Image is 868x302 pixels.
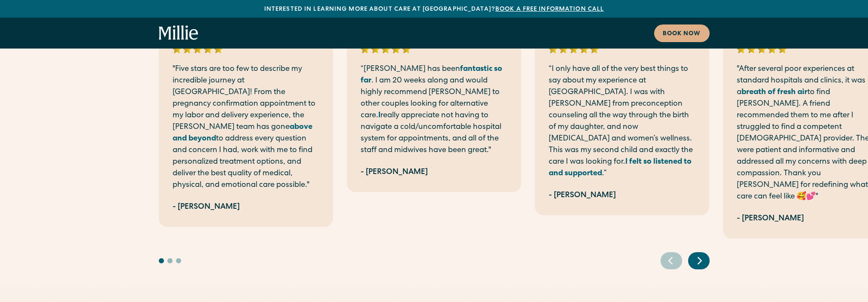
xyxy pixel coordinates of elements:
[159,258,164,263] button: Go to slide 1
[378,112,380,119] strong: I
[173,64,319,191] p: "Five stars are too few to describe my incredible journey at [GEOGRAPHIC_DATA]! From the pregnanc...
[361,64,507,156] p: “[PERSON_NAME] has been . I am 20 weeks along and would highly recommend [PERSON_NAME] to other c...
[535,31,709,215] div: 3 / 7
[159,25,198,41] a: home
[737,213,804,225] div: - [PERSON_NAME]
[549,190,616,201] div: - [PERSON_NAME]
[741,88,807,96] strong: breath of fresh air
[654,24,710,42] a: Book now
[549,45,599,53] img: 5 stars rating
[361,45,411,53] img: 5 stars rating
[159,31,333,227] div: 1 / 7
[176,258,181,263] button: Go to slide 3
[737,45,787,53] img: 5 stars rating
[347,31,521,192] div: 2 / 7
[663,30,701,39] div: Book now
[173,45,222,53] img: 5 stars rating
[688,252,710,269] div: Next slide
[549,64,695,180] p: “I only have all of the very best things to say about my experience at [GEOGRAPHIC_DATA]. I was w...
[173,201,240,213] div: - [PERSON_NAME]
[361,167,428,178] div: - [PERSON_NAME]
[495,6,604,12] a: Book a free information call
[661,252,682,269] div: Previous slide
[167,258,173,263] button: Go to slide 2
